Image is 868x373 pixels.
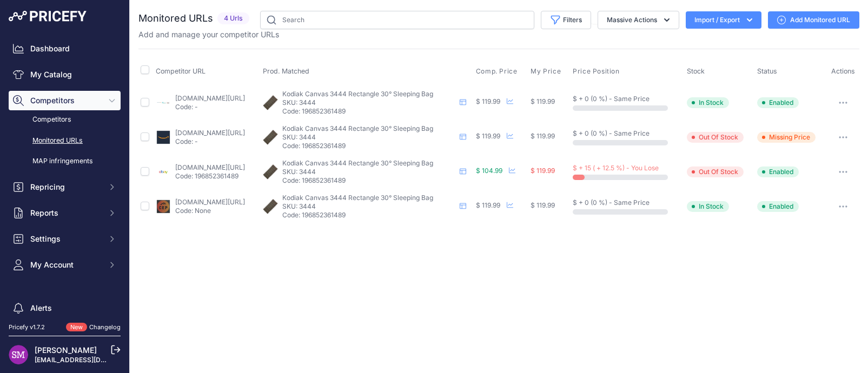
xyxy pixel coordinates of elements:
[282,211,455,219] p: Code: 196852361489
[531,67,561,76] span: My Price
[282,124,433,132] span: Kodiak Canvas 3444 Rectangle 30° Sleeping Bag
[282,98,455,107] p: SKU: 3444
[9,39,121,359] nav: Sidebar
[66,323,87,332] span: New
[260,11,534,29] input: Search
[768,11,859,29] a: Add Monitored URL
[573,164,659,172] span: $ + 15 ( + 12.5 %) - You Lose
[476,132,500,140] span: $ 119.99
[531,201,555,209] span: $ 119.99
[156,67,206,75] span: Competitor URL
[476,67,520,76] button: Comp. Price
[282,168,455,176] p: SKU: 3444
[282,107,455,116] p: Code: 196852361489
[531,132,555,140] span: $ 119.99
[9,255,121,275] button: My Account
[757,132,816,143] span: Missing Price
[9,229,121,249] button: Settings
[138,29,279,40] p: Add and manage your competitor URLs
[476,201,500,209] span: $ 119.99
[35,356,148,364] a: [EMAIL_ADDRESS][DOMAIN_NAME]
[9,152,121,171] a: MAP infringements
[531,67,563,76] button: My Price
[573,67,621,76] button: Price Position
[175,163,245,171] a: [DOMAIN_NAME][URL]
[30,182,101,192] span: Repricing
[9,203,121,223] button: Reports
[35,345,97,355] a: [PERSON_NAME]
[138,11,213,26] h2: Monitored URLs
[282,159,433,167] span: Kodiak Canvas 3444 Rectangle 30° Sleeping Bag
[573,129,650,137] span: $ + 0 (0 %) - Same Price
[757,97,799,108] span: Enabled
[686,11,761,29] button: Import / Export
[573,95,650,103] span: $ + 0 (0 %) - Same Price
[541,11,591,29] button: Filters
[9,91,121,110] button: Competitors
[687,132,744,143] span: Out Of Stock
[263,67,309,75] span: Prod. Matched
[30,95,101,106] span: Competitors
[687,166,744,177] span: Out Of Stock
[476,97,500,105] span: $ 119.99
[687,97,729,108] span: In Stock
[282,194,433,202] span: Kodiak Canvas 3444 Rectangle 30° Sleeping Bag
[175,198,245,206] a: [DOMAIN_NAME][URL]
[9,11,87,22] img: Pricefy Logo
[30,234,101,244] span: Settings
[9,39,121,58] a: Dashboard
[282,133,455,142] p: SKU: 3444
[687,201,729,212] span: In Stock
[9,65,121,84] a: My Catalog
[531,166,555,175] span: $ 119.99
[476,166,502,175] span: $ 104.99
[175,103,245,111] p: Code: -
[175,172,245,181] p: Code: 196852361489
[282,142,455,150] p: Code: 196852361489
[282,176,455,185] p: Code: 196852361489
[9,177,121,197] button: Repricing
[175,137,245,146] p: Code: -
[217,12,249,25] span: 4 Urls
[175,94,245,102] a: [DOMAIN_NAME][URL]
[89,323,121,331] a: Changelog
[573,67,619,76] span: Price Position
[757,201,799,212] span: Enabled
[9,110,121,129] a: Competitors
[476,67,518,76] span: Comp. Price
[30,259,101,270] span: My Account
[831,67,855,75] span: Actions
[757,67,777,75] span: Status
[175,129,245,137] a: [DOMAIN_NAME][URL]
[573,198,650,207] span: $ + 0 (0 %) - Same Price
[282,90,433,98] span: Kodiak Canvas 3444 Rectangle 30° Sleeping Bag
[282,202,455,211] p: SKU: 3444
[598,11,679,29] button: Massive Actions
[687,67,705,75] span: Stock
[175,207,245,215] p: Code: None
[30,208,101,218] span: Reports
[531,97,555,105] span: $ 119.99
[9,131,121,150] a: Monitored URLs
[757,166,799,177] span: Enabled
[9,323,45,332] div: Pricefy v1.7.2
[9,298,121,318] a: Alerts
